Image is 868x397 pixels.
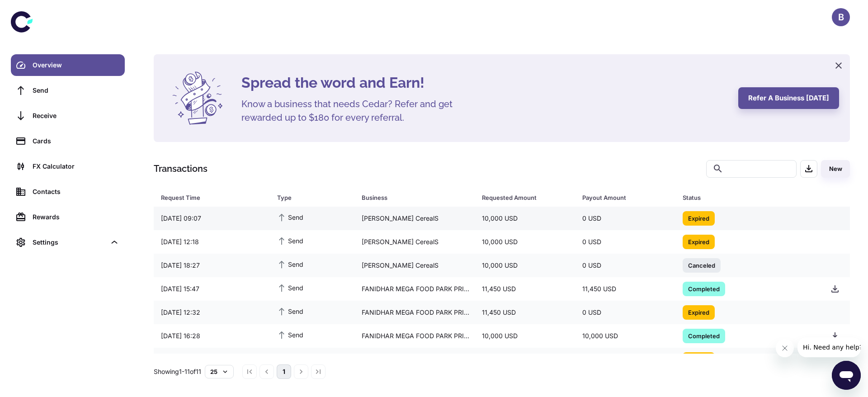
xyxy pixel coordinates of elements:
[475,233,575,250] div: 10,000 USD
[832,8,850,26] button: B
[575,280,675,298] div: 11,450 USD
[277,330,303,340] span: Send
[482,191,571,204] span: Requested Amount
[575,304,675,321] div: 0 USD
[161,191,255,204] div: Request Time
[5,6,65,14] span: Hi. Need any help?
[776,339,794,357] iframe: Close message
[277,212,303,222] span: Send
[354,210,475,227] div: [PERSON_NAME] CerealS
[33,85,119,95] div: Send
[277,191,339,204] div: Type
[575,351,675,368] div: 0 USD
[11,181,125,203] a: Contacts
[575,233,675,250] div: 0 USD
[241,364,327,379] nav: pagination navigation
[154,351,270,368] div: [DATE] 13:09
[11,54,125,76] a: Overview
[683,237,715,246] span: Expired
[277,283,303,293] span: Send
[154,257,270,274] div: [DATE] 18:27
[33,187,119,197] div: Contacts
[797,337,861,357] iframe: Message from company
[277,236,303,246] span: Send
[277,364,291,379] button: page 1
[683,284,725,293] span: Completed
[33,111,119,121] div: Receive
[582,191,672,204] span: Payout Amount
[475,280,575,298] div: 11,450 USD
[277,191,350,204] span: Type
[482,191,560,204] div: Requested Amount
[154,233,270,250] div: [DATE] 12:18
[475,304,575,321] div: 11,450 USD
[475,351,575,368] div: 10,000 USD
[241,72,727,94] h4: Spread the word and Earn!
[277,306,303,316] span: Send
[11,206,125,228] a: Rewards
[11,232,125,253] div: Settings
[354,257,475,274] div: [PERSON_NAME] CerealS
[154,327,270,345] div: [DATE] 16:28
[33,60,119,70] div: Overview
[683,260,721,269] span: Canceled
[354,351,475,368] div: FANIDHAR MEGA FOOD PARK PRIVATE LIMITED
[33,212,119,222] div: Rewards
[475,257,575,274] div: 10,000 USD
[11,156,125,177] a: FX Calculator
[683,191,812,204] span: Status
[575,327,675,345] div: 10,000 USD
[832,361,861,390] iframe: Button to launch messaging window
[683,307,715,317] span: Expired
[475,327,575,345] div: 10,000 USD
[33,237,106,247] div: Settings
[683,331,725,340] span: Completed
[161,191,266,204] span: Request Time
[582,191,660,204] div: Payout Amount
[277,353,303,363] span: Send
[354,304,475,321] div: FANIDHAR MEGA FOOD PARK PRIVATE LIMITED
[575,257,675,274] div: 0 USD
[821,160,850,178] button: New
[354,233,475,250] div: [PERSON_NAME] CerealS
[354,327,475,345] div: FANIDHAR MEGA FOOD PARK PRIVATE LIMITED
[11,130,125,152] a: Cards
[33,136,119,146] div: Cards
[154,210,270,227] div: [DATE] 09:07
[683,191,801,204] div: Status
[33,161,119,171] div: FX Calculator
[154,367,201,377] p: Showing 1-11 of 11
[575,210,675,227] div: 0 USD
[154,304,270,321] div: [DATE] 12:32
[154,280,270,298] div: [DATE] 15:47
[277,259,303,269] span: Send
[154,162,208,175] h1: Transactions
[683,213,715,222] span: Expired
[354,280,475,298] div: FANIDHAR MEGA FOOD PARK PRIVATE LIMITED
[241,97,467,124] h5: Know a business that needs Cedar? Refer and get rewarded up to $180 for every referral.
[11,105,125,127] a: Receive
[475,210,575,227] div: 10,000 USD
[205,365,234,378] button: 25
[11,80,125,101] a: Send
[738,87,839,109] button: Refer a business [DATE]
